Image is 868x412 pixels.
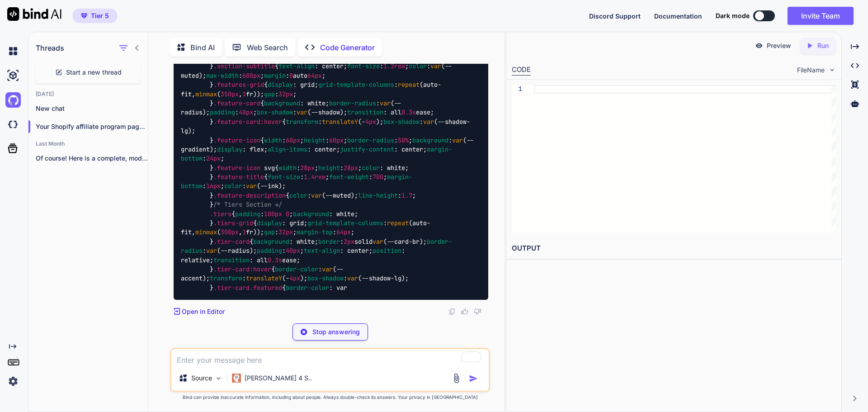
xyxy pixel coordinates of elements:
span: .featured [250,284,282,292]
span: color [289,191,307,199]
span: background [264,99,300,107]
span: Discord Support [589,12,641,20]
img: preview [755,42,763,50]
img: like [461,308,468,315]
span: .section-subtitle [213,62,275,71]
span: 64px [307,71,322,80]
span: background [293,210,329,218]
span: margin [264,71,286,80]
span: 2px [344,237,354,246]
span: 50% [398,136,409,144]
p: Code Generator [320,42,375,53]
span: Start a new thread [66,68,122,77]
span: color [224,182,242,190]
p: Source [191,374,212,383]
img: Bind AI [7,7,61,21]
span: font-weight [329,173,369,181]
span: translateY [322,118,358,126]
span: background [412,136,448,144]
span: 1 [242,90,246,98]
span: /* Tiers Section */ [213,201,282,209]
span: 40px [239,109,253,117]
span: 32px [278,90,293,98]
span: 1.7 [401,191,412,199]
span: 40px [286,247,300,255]
p: Bind can provide inaccurate information, including about people. Always double-check its answers.... [170,394,490,401]
span: gap [264,228,275,237]
span: 0 [286,210,289,218]
span: 1.4rem [304,173,325,181]
span: 60px [286,136,300,144]
span: 0 [289,71,293,80]
span: text-align [304,247,340,255]
span: border [318,237,340,246]
span: :hover [250,265,271,273]
span: padding [235,210,260,218]
img: copy [448,308,456,315]
span: 700 [373,173,383,181]
span: var [206,247,217,255]
span: 4px [289,275,300,283]
span: 4px [365,118,376,126]
div: 1 [512,85,522,94]
img: settings [5,374,21,389]
span: border-radius [329,99,376,107]
span: var [246,182,257,190]
span: border-radius [347,136,394,144]
span: transform [210,275,242,283]
span: margin-bottom [181,173,412,190]
img: chevron down [828,66,836,74]
span: display [268,81,293,89]
span: padding [210,109,235,117]
p: Web Search [247,42,288,53]
p: Your Shopify affiliate program page has a... [36,122,148,131]
span: grid-template-columns [307,219,383,227]
span: transition [213,256,250,264]
button: Documentation [654,11,702,21]
span: align-items [268,145,307,153]
img: Claude 4 Sonnet [232,374,241,383]
span: :hover [260,118,282,126]
h2: [DATE] [28,90,148,98]
p: Preview [767,41,791,50]
span: padding [257,247,282,255]
span: minmax [195,228,217,237]
span: transition [347,109,383,117]
img: Pick Models [215,374,222,382]
span: 28px [300,164,315,172]
span: .tier-card [213,237,250,246]
p: New chat [36,104,148,113]
img: icon [469,374,478,383]
img: dislike [474,308,481,315]
span: repeat [398,81,420,89]
textarea: To enrich screen reader interactions, please activate Accessibility in Grammarly extension settings [171,349,489,365]
span: display [217,145,242,153]
span: Dark mode [716,11,750,20]
span: .feature-card [213,99,260,107]
span: 24px [206,155,221,163]
span: var [297,109,307,117]
span: transform [286,118,318,126]
p: Open in Editor [182,307,225,316]
span: FileName [797,66,825,75]
span: grid-template-columns [318,81,394,89]
span: position [373,247,401,255]
span: box-shadow [257,109,293,117]
p: Stop answering [312,327,360,336]
span: border-color [286,284,329,292]
img: githubLight [5,92,21,108]
span: 1.2rem [383,62,405,71]
span: repeat [387,219,409,227]
span: height [318,164,340,172]
span: .tiers [210,210,231,218]
span: background [253,237,289,246]
span: justify-content [340,145,394,153]
div: CODE [512,65,531,76]
span: var [347,275,358,283]
span: color [362,164,380,172]
span: color [409,62,427,71]
span: margin-bottom [181,145,452,162]
span: .tiers-grid [213,219,253,227]
span: 60px [329,136,344,144]
span: border-radius [181,237,452,255]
